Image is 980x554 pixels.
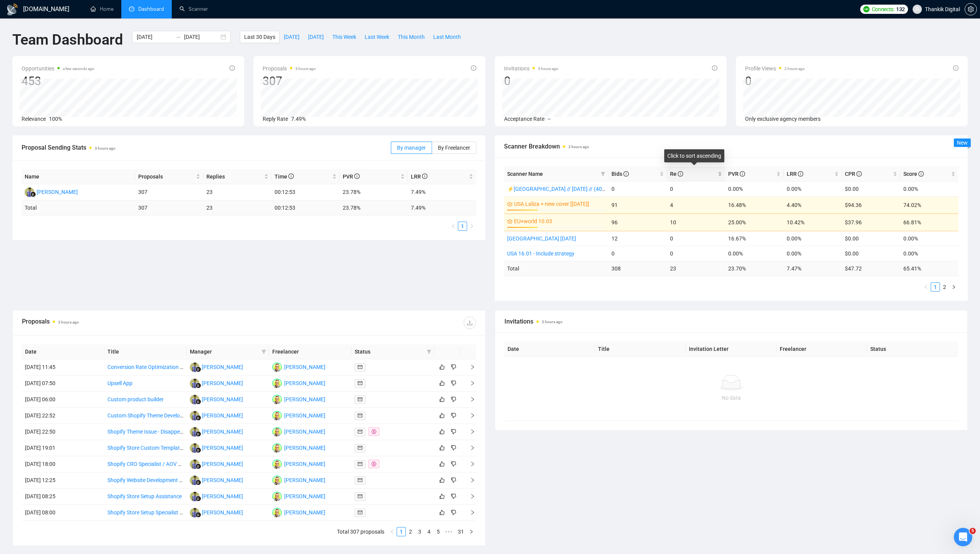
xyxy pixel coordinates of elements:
[451,445,456,451] span: dislike
[429,31,465,43] button: Last Month
[107,380,132,386] a: Upsell App
[437,476,447,485] button: like
[107,445,216,451] a: Shopify Store Custom Template Modifications
[272,477,325,483] a: DK[PERSON_NAME]
[467,527,476,536] button: right
[953,65,958,71] span: info-circle
[745,64,805,73] span: Profile Views
[365,33,389,41] span: Last Week
[22,74,94,88] div: 453
[190,380,243,386] a: AD[PERSON_NAME]
[358,365,362,369] span: mail
[504,64,558,73] span: Invitations
[295,67,316,71] time: 3 hours ago
[230,65,235,71] span: info-circle
[358,413,362,418] span: mail
[202,508,243,517] div: [PERSON_NAME]
[451,224,456,229] span: left
[135,169,203,184] th: Proposals
[456,527,466,536] a: 31
[190,476,199,485] img: AD
[138,6,164,12] span: Dashboard
[271,184,340,200] td: 00:12:53
[90,6,114,12] a: homeHome
[451,364,456,370] span: dislike
[507,250,575,257] a: USA 16.01 - Include strategy
[439,380,445,386] span: like
[411,174,427,180] span: LRR
[952,285,956,289] span: right
[6,3,18,16] img: logo
[354,174,360,179] span: info-circle
[798,171,803,177] span: info-circle
[842,214,900,231] td: $37.96
[451,412,456,419] span: dislike
[398,33,425,41] span: This Month
[138,172,194,181] span: Proposals
[358,494,362,499] span: mail
[260,346,268,357] span: filter
[272,428,325,434] a: DK[PERSON_NAME]
[443,527,455,536] li: Next 5 Pages
[107,429,243,435] a: Shopify Theme Issue - Disappearing Product Descriptions
[308,33,324,41] span: [DATE]
[725,181,784,196] td: 0.00%
[107,509,198,516] a: Shopify Store Setup Specialist Needed
[940,283,949,291] a: 2
[196,399,201,404] img: gigradar-bm.png
[918,171,924,177] span: info-circle
[469,529,474,534] span: right
[437,427,447,436] button: like
[107,396,164,402] a: Custom product builder
[458,222,467,230] a: 1
[406,527,415,536] li: 2
[196,480,201,485] img: gigradar-bm.png
[458,222,467,231] li: 1
[437,508,447,517] button: like
[263,64,316,73] span: Proposals
[196,383,201,388] img: gigradar-bm.png
[449,443,458,452] button: dislike
[449,362,458,372] button: dislike
[272,427,282,437] img: DK
[608,196,667,214] td: 91
[107,493,182,499] a: Shopify Store Setup Assistance
[568,145,589,149] time: 2 hours ago
[25,187,34,197] img: AD
[190,461,243,467] a: AD[PERSON_NAME]
[202,379,243,387] div: [PERSON_NAME]
[745,74,805,88] div: 0
[196,367,201,372] img: gigradar-bm.png
[263,74,316,88] div: 307
[196,464,201,469] img: gigradar-bm.png
[25,189,78,195] a: AD[PERSON_NAME]
[190,364,243,370] a: AD[PERSON_NAME]
[504,142,959,151] span: Scanner Breakdown
[931,282,940,292] li: 1
[449,411,458,420] button: dislike
[504,74,558,88] div: 0
[272,379,282,388] img: DK
[433,33,461,41] span: Last Month
[190,427,199,437] img: AD
[611,171,629,177] span: Bids
[903,171,924,177] span: Score
[206,172,263,181] span: Replies
[896,5,905,13] span: 132
[358,446,362,450] span: mail
[601,172,605,176] span: filter
[437,362,447,372] button: like
[196,512,201,517] img: gigradar-bm.png
[408,200,476,215] td: 7.49 %
[22,200,135,215] td: Total
[424,527,434,536] li: 4
[272,412,325,418] a: DK[PERSON_NAME]
[30,192,36,197] img: gigradar-bm.png
[190,396,243,402] a: AD[PERSON_NAME]
[451,396,456,402] span: dislike
[272,508,282,517] img: DK
[451,477,456,483] span: dislike
[272,492,282,501] img: DK
[670,171,683,177] span: Re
